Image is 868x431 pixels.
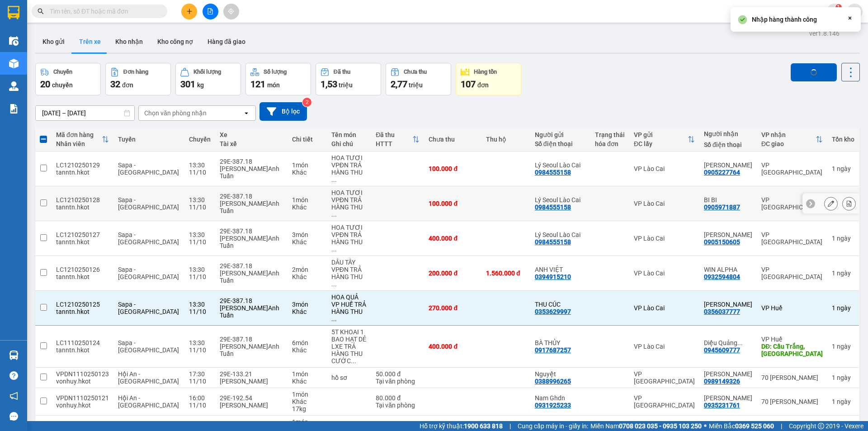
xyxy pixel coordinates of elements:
[189,370,211,378] div: 17:30
[535,346,571,354] div: 0917687257
[535,378,571,385] div: 0388996265
[634,235,695,242] div: VP Lào Cai
[761,266,823,280] div: VP [GEOGRAPHIC_DATA]
[331,294,367,301] div: HOA QUẢ
[228,8,234,14] span: aim
[456,63,521,95] button: Hàng tồn107đơn
[761,336,823,343] div: VP Huế
[835,4,842,10] sup: 1
[35,63,101,95] button: Chuyến20chuyến
[52,81,73,89] span: chuyến
[331,211,337,218] span: ...
[220,235,283,249] div: [PERSON_NAME]Anh Tuấn
[9,412,18,421] span: message
[189,394,211,402] div: 16:00
[429,200,477,207] div: 100.000 đ
[35,31,72,52] button: Kho gửi
[220,297,283,304] div: 29E-387.18
[220,200,283,214] div: [PERSON_NAME]Anh Tuấn
[331,154,367,161] div: HOA TƯƠI
[118,370,179,385] span: Hội An - [GEOGRAPHIC_DATA]
[220,336,283,343] div: 29E-387.18
[704,169,740,176] div: 0905227764
[509,421,511,431] span: |
[118,394,179,409] span: Hội An - [GEOGRAPHIC_DATA]
[292,204,322,211] div: Khác
[223,4,239,19] button: aim
[189,308,211,315] div: 11/10
[56,204,109,211] div: tanntn.hkot
[259,102,307,121] button: Bộ lọc
[56,238,109,246] div: tanntn.hkot
[189,169,211,176] div: 11/10
[737,339,743,346] span: ...
[334,69,350,75] div: Đã thu
[292,196,322,204] div: 1 món
[189,136,211,143] div: Chuyến
[704,402,740,409] div: 0935231761
[339,81,353,89] span: triệu
[704,238,740,246] div: 0905150605
[56,339,109,346] div: LC1110250124
[118,266,179,280] span: Sapa - [GEOGRAPHIC_DATA]
[832,235,854,242] div: 1
[832,374,854,381] div: 1
[9,371,18,380] span: question-circle
[837,270,851,277] span: ngày
[704,204,740,211] div: 0905971887
[189,266,211,273] div: 13:30
[292,238,322,246] div: Khác
[634,343,695,350] div: VP Lào Cai
[175,63,241,95] button: Khối lượng301kg
[634,304,695,312] div: VP Lào Cai
[429,165,477,172] div: 100.000 đ
[824,197,838,210] div: Sửa đơn hàng
[634,165,695,172] div: VP Lào Cai
[429,270,477,277] div: 200.000 đ
[220,262,283,270] div: 29E-387.18
[331,224,367,231] div: HOA TƯƠI
[180,79,195,90] span: 301
[220,165,283,180] div: [PERSON_NAME]Anh Tuấn
[709,421,774,431] span: Miền Bắc
[250,79,265,90] span: 121
[118,231,179,246] span: Sapa - [GEOGRAPHIC_DATA]
[189,204,211,211] div: 11/10
[331,374,367,381] div: hồ sơ
[56,169,109,176] div: tanntn.hkot
[118,161,179,176] span: Sapa - [GEOGRAPHIC_DATA]
[331,328,367,343] div: 5T KHOAI 1 BAO HẠT DẺ
[486,136,526,143] div: Thu hộ
[220,227,283,235] div: 29E-387.18
[376,378,420,385] div: Tại văn phòng
[837,165,851,172] span: ngày
[292,273,322,280] div: Khác
[220,131,283,138] div: Xe
[110,79,120,90] span: 32
[331,301,367,322] div: VP HUẾ TRẢ HÀNG THU CƯỚC (HÀNG ĐI 11/10)
[404,69,427,75] div: Chưa thu
[36,106,134,120] input: Select a date range.
[292,266,322,273] div: 2 món
[634,131,688,138] div: VP gửi
[118,196,179,211] span: Sapa - [GEOGRAPHIC_DATA]
[704,378,740,385] div: 0989149326
[292,398,322,405] div: Khác
[752,14,817,24] div: Nhập hàng thành công
[292,339,322,346] div: 6 món
[186,8,193,14] span: plus
[331,140,367,147] div: Ghi chú
[144,109,207,118] div: Chọn văn phòng nhận
[535,394,586,402] div: Nam Ghdn
[704,161,752,169] div: KIM HUỆ
[9,392,18,400] span: notification
[535,231,586,238] div: Lý Seoul Lào Cai
[535,131,586,138] div: Người gửi
[464,422,503,430] strong: 1900 633 818
[9,104,19,114] img: solution-icon
[56,402,109,409] div: vonhuy.hkot
[634,394,695,409] div: VP [GEOGRAPHIC_DATA]
[56,308,109,315] div: tanntn.hkot
[52,128,113,152] th: Toggle SortBy
[761,140,816,147] div: ĐC giao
